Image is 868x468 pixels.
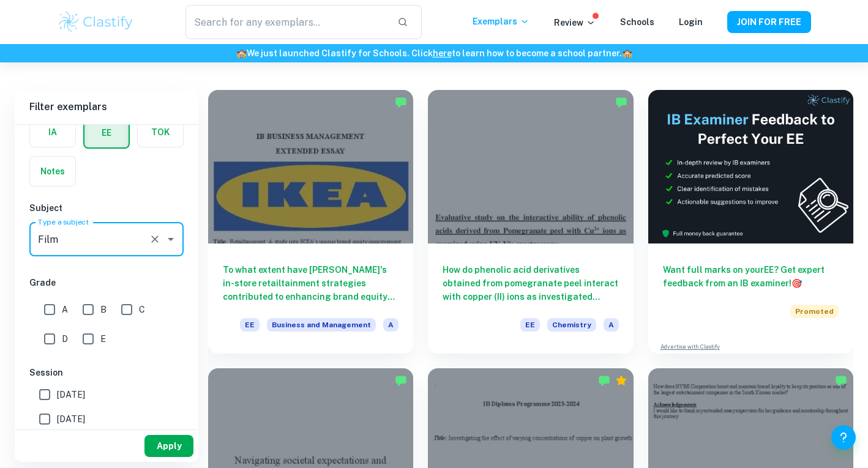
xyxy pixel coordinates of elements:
[100,332,106,346] span: E
[835,374,847,387] img: Marked
[660,343,720,351] a: Advertise with Clastify
[29,366,184,379] h6: Session
[62,303,68,316] span: A
[57,412,85,426] span: [DATE]
[2,46,866,60] h6: We just launched Clastify for Schools. Click to learn how to become a school partner.
[144,435,193,457] button: Apply
[791,278,802,288] span: 🎯
[648,90,853,243] img: Thumbnail
[57,10,135,34] img: Clastify logo
[473,15,529,28] p: Exemplars
[267,318,376,332] span: Business and Management
[240,318,260,332] span: EE
[146,231,163,248] button: Clear
[15,90,198,124] h6: Filter exemplars
[790,305,839,318] span: Promoted
[547,318,596,332] span: Chemistry
[38,217,89,227] label: Type a subject
[138,117,183,147] button: TOK
[622,48,632,58] span: 🏫
[29,276,184,289] h6: Grade
[831,425,856,450] button: Help and Feedback
[100,303,107,316] span: B
[554,16,596,29] p: Review
[604,318,619,332] span: A
[29,201,184,215] h6: Subject
[139,303,145,316] span: C
[520,318,540,332] span: EE
[30,157,75,186] button: Notes
[162,231,179,248] button: Open
[185,5,387,39] input: Search for any exemplars...
[236,48,247,58] span: 🏫
[30,117,75,147] button: IA
[598,374,610,387] img: Marked
[62,332,68,346] span: D
[615,374,627,387] div: Premium
[383,318,398,332] span: A
[443,263,618,303] h6: How do phenolic acid derivatives obtained from pomegranate peel interact with copper (II) ions as...
[679,17,703,27] a: Login
[727,11,811,33] button: JOIN FOR FREE
[620,17,654,27] a: Schools
[615,96,627,108] img: Marked
[223,263,398,303] h6: To what extent have [PERSON_NAME]'s in-store retailtainment strategies contributed to enhancing b...
[395,96,407,108] img: Marked
[663,263,839,290] h6: Want full marks on your EE ? Get expert feedback from an IB examiner!
[433,48,452,58] a: here
[57,388,85,401] span: [DATE]
[428,90,633,354] a: How do phenolic acid derivatives obtained from pomegranate peel interact with copper (II) ions as...
[648,90,853,354] a: Want full marks on yourEE? Get expert feedback from an IB examiner!PromotedAdvertise with Clastify
[208,90,413,354] a: To what extent have [PERSON_NAME]'s in-store retailtainment strategies contributed to enhancing b...
[84,118,129,147] button: EE
[395,374,407,387] img: Marked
